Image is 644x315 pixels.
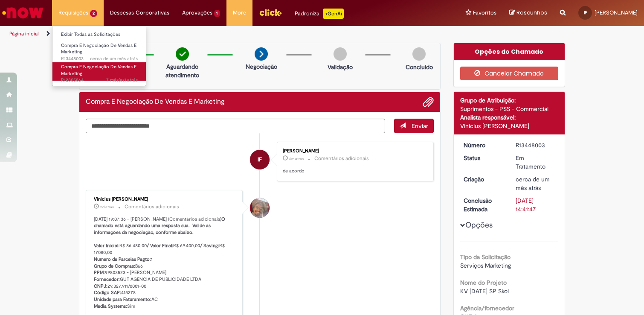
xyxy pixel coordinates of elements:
dt: Conclusão Estimada [457,196,510,213]
span: KV [DATE] SP Skol [460,287,509,295]
div: Grupo de Atribuição: [460,96,559,105]
button: Enviar [394,119,434,133]
a: Página inicial [9,30,39,37]
dt: Criação [457,175,510,184]
ul: Requisições [52,26,146,86]
div: Isabel Torres Frozoni [250,150,270,169]
b: Fornecedor: [94,276,120,283]
time: 29/09/2025 13:15:52 [289,156,304,161]
span: More [233,9,246,17]
span: Requisições [58,9,88,17]
a: Rascunhos [509,9,547,17]
b: PPM: [94,269,105,276]
div: Analista responsável: [460,113,559,122]
span: IF [584,10,587,15]
span: R13448003 [61,55,138,62]
img: click_logo_yellow_360x200.png [259,6,282,19]
img: img-circle-grey.png [412,47,426,61]
textarea: Digite sua mensagem aqui... [86,119,385,133]
span: Favoritos [473,9,496,17]
span: Serviços Marketing [460,262,511,269]
p: de acordo [283,168,425,175]
div: R13448003 [516,141,555,149]
b: CNPJ: [94,283,107,289]
a: Aberto R12805864 : Compra E Negociação De Vendas E Marketing [52,62,146,81]
a: Aberto R13448003 : Compra E Negociação De Vendas E Marketing [52,41,146,59]
span: R12805864 [61,77,138,84]
b: Código SAP: [94,289,121,296]
p: Validação [328,63,353,71]
p: Concluído [406,63,433,71]
p: +GenAi [323,9,344,19]
b: O chamado está aguardando uma resposta sua. Valide as informações da negociação, conforme abaixo.... [94,216,226,249]
span: IF [258,149,262,170]
small: Comentários adicionais [314,155,369,162]
span: [PERSON_NAME] [595,9,638,16]
time: 27/09/2025 19:07:36 [100,204,114,210]
b: Numero de Parcelas Pagto: [94,256,151,262]
span: 2d atrás [100,204,114,210]
div: Em Tratamento [516,154,555,171]
span: Enviar [412,122,428,130]
b: Unidade para Faturamento: [94,296,151,303]
img: ServiceNow [1,4,45,21]
p: [DATE] 19:07:36 - [PERSON_NAME] (Comentários adicionais) R$ 86.480,00 R$ 69.400,00 R$ 17080,00 1 ... [94,216,236,310]
span: Compra E Negociação De Vendas E Marketing [61,64,136,77]
span: Aprovações [182,9,212,17]
p: Aguardando atendimento [162,62,203,79]
button: Adicionar anexos [423,96,434,108]
small: Comentários adicionais [125,203,179,210]
b: / Saving: [200,242,219,249]
b: Agência/fornecedor [460,304,514,312]
span: Compra E Negociação De Vendas E Marketing [61,42,136,55]
span: cerca de um mês atrás [516,175,550,192]
span: 2 [90,10,97,17]
div: Vinicius [PERSON_NAME] [460,122,559,130]
b: Media Systems: [94,303,127,309]
h2: Compra E Negociação De Vendas E Marketing Histórico de tíquete [86,98,225,106]
img: check-circle-green.png [176,47,189,61]
b: Nome do Projeto [460,279,507,286]
div: Vinicius Rafael De Souza [250,198,270,218]
button: Cancelar Chamado [460,67,559,80]
ul: Trilhas de página [6,26,423,42]
dt: Status [457,154,510,162]
dt: Número [457,141,510,149]
div: [PERSON_NAME] [283,149,425,154]
a: Exibir Todas as Solicitações [52,30,146,39]
div: Padroniza [295,9,344,19]
div: [DATE] 14:41:47 [516,196,555,213]
b: / Valor Final: [147,242,173,249]
img: arrow-next.png [255,47,268,61]
b: Tipo da Solicitação [460,253,511,261]
span: 6m atrás [289,156,304,161]
span: 1 [214,10,220,17]
p: Negociação [246,62,277,71]
b: Grupo de Compras: [94,263,135,269]
span: Rascunhos [516,9,547,17]
span: cerca de um mês atrás [90,55,138,62]
span: 7 mês(es) atrás [106,77,138,83]
div: 26/08/2025 11:54:58 [516,175,555,192]
img: img-circle-grey.png [334,47,347,61]
span: Despesas Corporativas [110,9,169,17]
div: Opções do Chamado [454,43,565,60]
div: Suprimentos - PSS - Commercial [460,105,559,113]
time: 26/08/2025 11:54:58 [516,175,550,192]
div: Vinicius [PERSON_NAME] [94,197,236,202]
